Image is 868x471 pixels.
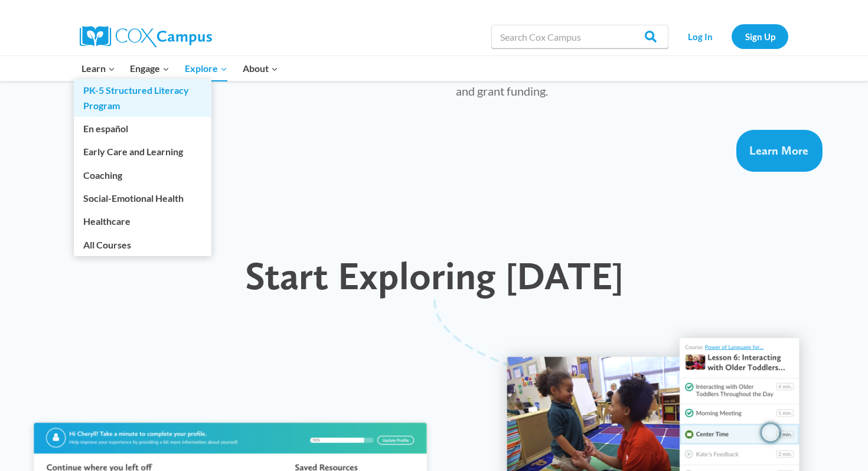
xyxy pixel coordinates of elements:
[177,56,235,81] button: Child menu of Explore
[74,79,211,117] a: PK-5 Structured Literacy Program
[736,130,823,172] a: Learn More
[749,143,808,158] span: Learn More
[80,26,212,47] img: Cox Campus
[491,25,668,48] input: Search Cox Campus
[235,56,286,81] button: Child menu of About
[74,233,211,256] a: All Courses
[674,24,788,48] nav: Secondary Navigation
[674,24,726,48] a: Log In
[732,24,788,48] a: Sign Up
[123,56,178,81] button: Child menu of Engage
[74,56,285,81] nav: Primary Navigation
[74,56,123,81] button: Child menu of Learn
[74,163,211,186] a: Coaching
[74,187,211,210] a: Social-Emotional Health
[74,140,211,163] a: Early Care and Learning
[74,117,211,140] a: En español
[74,210,211,233] a: Healthcare
[245,252,624,299] span: Start Exploring [DATE]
